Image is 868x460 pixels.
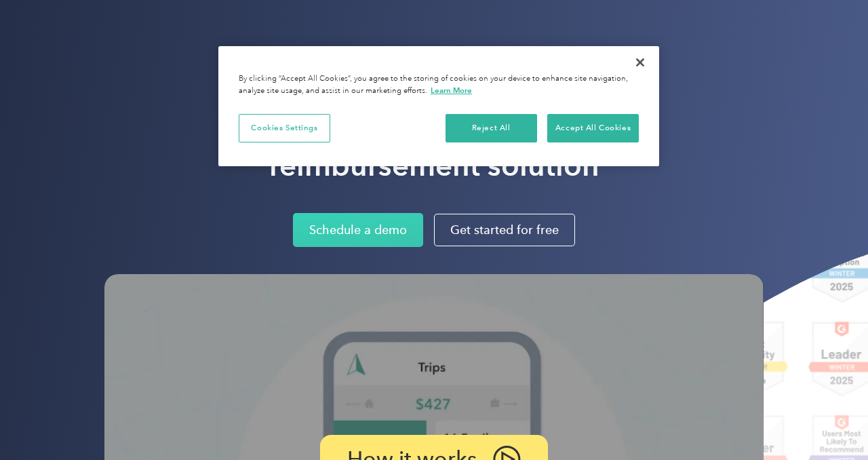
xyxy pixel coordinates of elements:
[547,114,639,142] button: Accept All Cookies
[100,81,168,109] input: Submit
[431,85,472,95] a: More information about your privacy, opens in a new tab
[434,214,575,246] a: Get started for free
[218,46,659,166] div: Privacy
[293,213,423,247] a: Schedule a demo
[625,47,655,77] button: Close
[218,46,659,166] div: Cookie banner
[446,114,537,142] button: Reject All
[239,73,639,97] div: By clicking “Accept All Cookies”, you agree to the storing of cookies on your device to enhance s...
[239,114,330,142] button: Cookies Settings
